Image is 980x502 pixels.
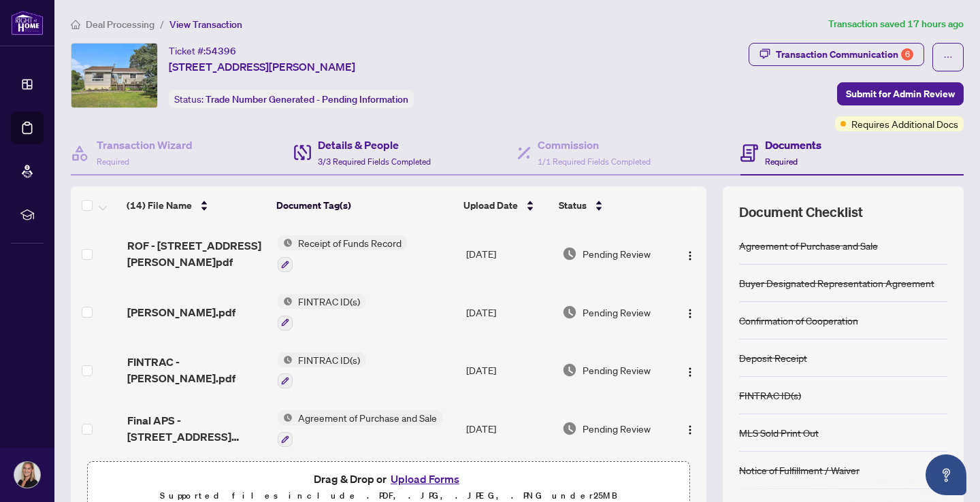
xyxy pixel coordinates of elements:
[71,20,80,29] span: home
[685,250,696,261] img: Logo
[461,341,557,400] td: [DATE]
[461,283,557,341] td: [DATE]
[293,352,365,367] span: FINTRAC ID(s)
[293,235,407,250] span: Receipt of Funds Record
[11,10,44,35] img: logo
[169,58,355,75] span: [STREET_ADDRESS][PERSON_NAME]
[121,186,271,224] th: (14) File Name
[739,275,934,290] div: Buyer Designated Representation Agreement
[318,156,431,167] span: 3/3 Required Fields Completed
[387,470,463,488] button: Upload Forms
[679,418,701,439] button: Logo
[127,412,267,445] span: Final APS - [STREET_ADDRESS][PERSON_NAME] - [DATE].pdf
[739,388,801,403] div: FINTRAC ID(s)
[828,16,964,32] article: Transaction saved 17 hours ago
[685,308,696,319] img: Logo
[765,156,798,167] span: Required
[278,410,442,447] button: Status IconAgreement of Purchase and Sale
[926,454,966,495] button: Open asap
[583,305,651,320] span: Pending Review
[86,18,154,31] span: Deal Processing
[127,354,267,386] span: FINTRAC - [PERSON_NAME].pdf
[562,421,577,436] img: Document Status
[901,48,913,61] div: 6
[739,350,807,365] div: Deposit Receipt
[458,186,553,224] th: Upload Date
[739,238,878,253] div: Agreement of Purchase and Sale
[943,52,953,62] span: ellipsis
[97,156,129,167] span: Required
[318,137,431,153] h4: Details & People
[583,421,651,436] span: Pending Review
[127,237,267,270] span: ROF - [STREET_ADDRESS][PERSON_NAME]pdf
[685,367,696,378] img: Logo
[739,203,863,222] span: Document Checklist
[278,294,293,309] img: Status Icon
[97,137,193,153] h4: Transaction Wizard
[538,137,651,153] h4: Commission
[461,224,557,283] td: [DATE]
[538,156,651,167] span: 1/1 Required Fields Completed
[679,301,701,323] button: Logo
[314,470,463,488] span: Drag & Drop or
[206,93,408,105] span: Trade Number Generated - Pending Information
[169,18,242,31] span: View Transaction
[739,463,860,478] div: Notice of Fulfillment / Waiver
[127,304,235,320] span: [PERSON_NAME].pdf
[685,424,696,435] img: Logo
[583,363,651,378] span: Pending Review
[739,425,819,440] div: MLS Sold Print Out
[837,82,964,105] button: Submit for Admin Review
[776,44,913,65] div: Transaction Communication
[278,410,293,425] img: Status Icon
[127,198,192,213] span: (14) File Name
[749,43,924,66] button: Transaction Communication6
[278,352,365,389] button: Status IconFINTRAC ID(s)
[553,186,669,224] th: Status
[846,83,955,105] span: Submit for Admin Review
[463,198,518,213] span: Upload Date
[679,359,701,381] button: Logo
[14,462,40,488] img: Profile Icon
[765,137,821,153] h4: Documents
[169,90,414,108] div: Status:
[461,399,557,458] td: [DATE]
[169,43,236,58] div: Ticket #:
[851,116,958,131] span: Requires Additional Docs
[679,243,701,265] button: Logo
[278,235,293,250] img: Status Icon
[562,305,577,320] img: Document Status
[562,246,577,261] img: Document Status
[559,198,587,213] span: Status
[562,363,577,378] img: Document Status
[278,235,407,272] button: Status IconReceipt of Funds Record
[206,45,236,57] span: 54396
[278,294,365,331] button: Status IconFINTRAC ID(s)
[583,246,651,261] span: Pending Review
[278,352,293,367] img: Status Icon
[293,410,442,425] span: Agreement of Purchase and Sale
[271,186,458,224] th: Document Tag(s)
[71,44,157,107] img: IMG-X12390273_1.jpg
[160,16,164,32] li: /
[739,313,858,328] div: Confirmation of Cooperation
[293,294,365,309] span: FINTRAC ID(s)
